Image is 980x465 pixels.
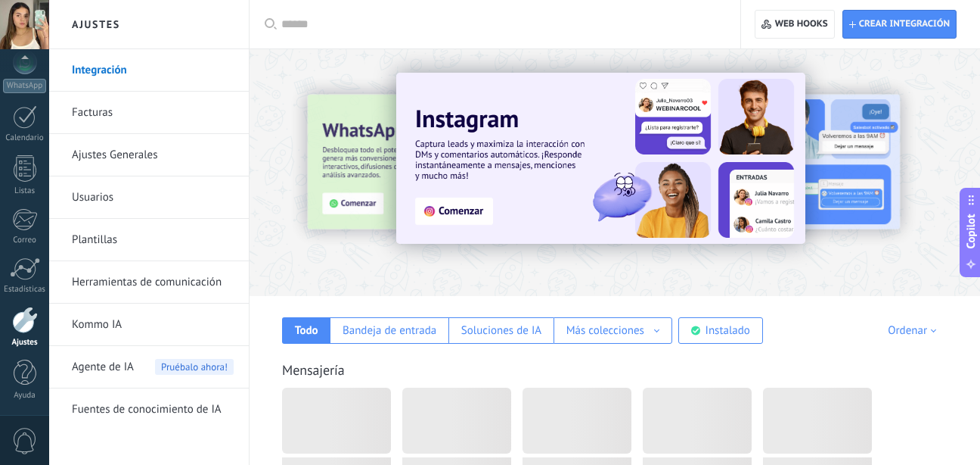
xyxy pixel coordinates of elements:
li: Ajustes Generales [49,134,249,176]
li: Facturas [49,92,249,134]
div: Más colecciones [566,323,644,338]
div: WhatsApp [3,79,46,93]
div: Bandeja de entrada [343,323,436,338]
li: Agente de IA [49,346,249,389]
li: Herramientas de comunicación [49,261,249,304]
div: Instalado [706,323,750,338]
li: Plantillas [49,219,249,261]
a: Herramientas de comunicación [72,261,234,304]
span: Crear integración [859,18,950,30]
a: Facturas [72,92,234,134]
div: Calendario [3,133,47,143]
span: Agente de IA [72,346,134,389]
a: Fuentes de conocimiento de IA [72,389,234,431]
div: Estadísticas [3,285,47,295]
img: Slide 1 [396,73,805,244]
li: Usuarios [49,176,249,219]
a: Agente de IAPruébalo ahora! [72,346,234,389]
a: Plantillas [72,219,234,261]
div: Listas [3,186,47,196]
span: Pruébalo ahora! [155,359,234,375]
li: Kommo IA [49,304,249,346]
a: Ajustes Generales [72,134,234,176]
a: Integración [72,49,234,92]
div: Soluciones de IA [461,323,541,338]
span: Copilot [963,214,978,249]
div: Ajustes [3,338,47,348]
div: Ordenar [888,323,941,338]
a: Usuarios [72,176,234,219]
div: Correo [3,236,47,245]
li: Fuentes de conocimiento de IA [49,389,249,430]
button: Web hooks [755,10,834,39]
li: Integración [49,49,249,92]
span: Web hooks [775,18,828,30]
div: Todo [295,323,318,338]
div: Ayuda [3,391,47,401]
a: Mensajería [282,361,345,379]
a: Kommo IA [72,304,234,346]
button: Crear integración [842,10,957,39]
